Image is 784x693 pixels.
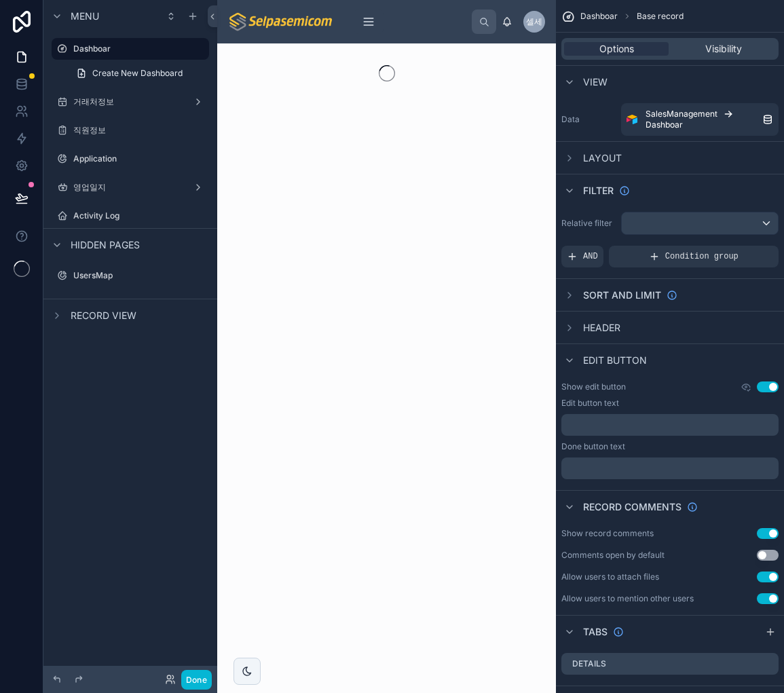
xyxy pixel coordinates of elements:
span: Create New Dashboard [92,68,183,79]
label: Dashboar [73,43,201,54]
span: SalesManagement [646,109,717,119]
div: scrollable content [561,414,779,436]
span: Visibility [705,42,742,56]
a: 영업일지 [52,176,209,198]
span: Tabs [583,625,608,639]
label: Edit button text [561,398,619,409]
span: Hidden pages [71,238,140,252]
a: 거래처정보 [52,91,209,113]
button: Done [181,670,212,690]
label: 직원정보 [73,125,206,136]
span: Sort And Limit [583,288,661,302]
span: Filter [583,184,614,198]
label: Done button text [561,441,625,452]
span: Layout [583,151,622,165]
span: Header [583,321,620,335]
span: Dashboar [580,11,618,22]
label: Details [572,658,606,669]
a: Activity Log [52,205,209,227]
a: SalesManagementDashboar [621,103,779,136]
a: Application [52,148,209,170]
a: UsersMap [52,265,209,286]
a: Dashboar [52,38,209,60]
span: View [583,75,608,89]
a: Create New Dashboard [68,62,209,84]
span: Record view [71,309,136,322]
label: 거래처정보 [73,96,187,107]
img: Airtable Logo [627,114,637,125]
label: Application [73,153,206,164]
div: Allow users to mention other users [561,593,694,604]
span: Dashboar [646,119,683,130]
label: UsersMap [73,270,206,281]
label: Show edit button [561,381,626,392]
span: AND [583,251,598,262]
span: Options [599,42,634,56]
div: scrollable content [561,457,779,479]
span: Record comments [583,500,682,514]
span: Menu [71,10,99,23]
span: Edit button [583,354,647,367]
div: scrollable content [346,7,472,37]
span: 셀세 [526,16,542,27]
img: App logo [228,11,335,33]
label: Activity Log [73,210,206,221]
label: Data [561,114,616,125]
span: Base record [637,11,684,22]
span: Condition group [665,251,739,262]
a: 직원정보 [52,119,209,141]
label: 영업일지 [73,182,187,193]
div: Show record comments [561,528,654,539]
div: Comments open by default [561,550,665,561]
label: Relative filter [561,218,616,229]
div: Allow users to attach files [561,572,659,582]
